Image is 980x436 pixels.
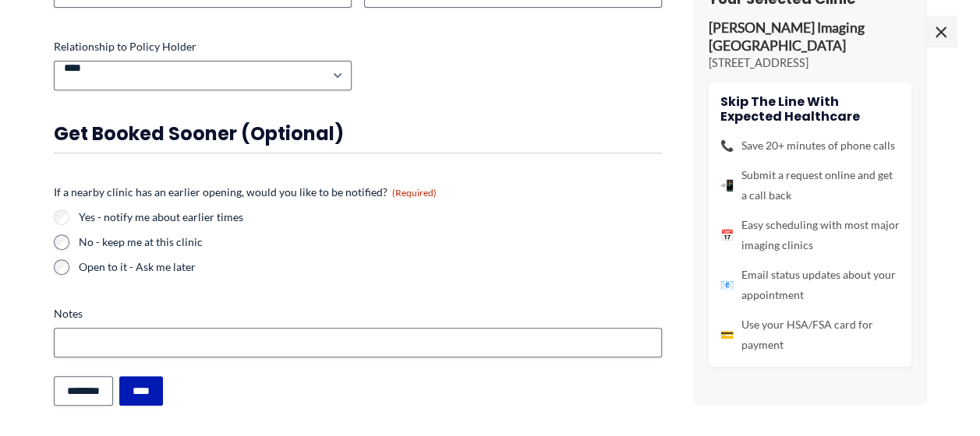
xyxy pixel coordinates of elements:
[720,135,734,156] span: 📞
[54,121,662,146] h3: Get booked sooner (optional)
[720,265,900,305] li: Email status updates about your appointment
[709,55,911,71] p: [STREET_ADDRESS]
[720,165,900,206] li: Submit a request online and get a call back
[54,185,437,200] legend: If a nearby clinic has an earlier opening, would you like to be notified?
[79,259,662,275] label: Open to it - Ask me later
[720,135,900,156] li: Save 20+ minutes of phone calls
[54,306,662,322] label: Notes
[720,325,734,345] span: 💳
[720,275,734,295] span: 📧
[720,175,734,195] span: 📲
[720,315,900,355] li: Use your HSA/FSA card for payment
[720,215,900,255] li: Easy scheduling with most major imaging clinics
[392,187,437,199] span: (Required)
[720,225,734,245] span: 📅
[54,39,352,54] label: Relationship to Policy Holder
[720,93,900,123] h4: Skip the line with Expected Healthcare
[79,209,662,225] label: Yes - notify me about earlier times
[79,234,662,250] label: No - keep me at this clinic
[925,16,957,47] span: ×
[709,19,911,55] p: [PERSON_NAME] Imaging [GEOGRAPHIC_DATA]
